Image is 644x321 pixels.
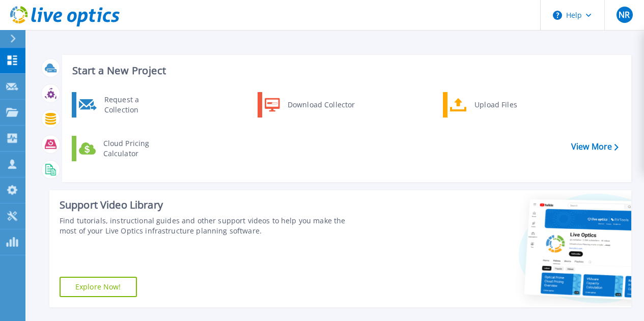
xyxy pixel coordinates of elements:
a: Upload Files [443,92,547,118]
h3: Start a New Project [72,65,618,76]
a: Explore Now! [60,277,137,297]
div: Request a Collection [99,95,174,115]
div: Upload Files [469,95,545,115]
a: Download Collector [258,92,362,118]
a: Request a Collection [72,92,176,118]
div: Support Video Library [60,198,362,212]
span: NR [619,11,630,19]
div: Find tutorials, instructional guides and other support videos to help you make the most of your L... [60,216,362,236]
div: Download Collector [283,95,359,115]
div: Cloud Pricing Calculator [98,138,174,159]
a: Cloud Pricing Calculator [72,136,176,161]
a: View More [571,142,619,152]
